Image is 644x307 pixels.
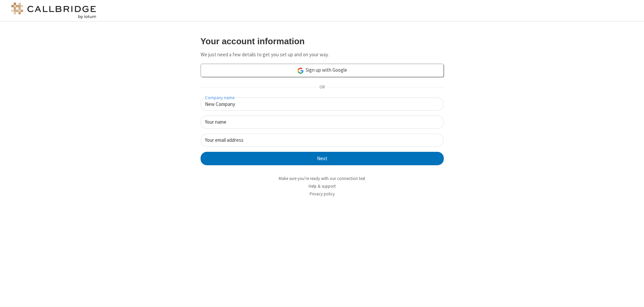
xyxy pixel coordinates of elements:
img: google-icon.png [297,67,304,74]
a: Privacy policy [310,191,335,197]
button: Next [201,152,444,165]
a: Sign up with Google [201,64,444,77]
input: Company name [201,98,444,111]
span: OR [317,83,327,92]
h3: Your account information [201,37,444,46]
a: Make sure you're ready with our connection test [279,176,365,181]
input: Your name [201,116,444,129]
img: logo@2x.png [10,3,97,19]
input: Your email address [201,134,444,147]
a: Help & support [309,183,336,189]
p: We just need a few details to get you set up and on your way. [201,51,444,59]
